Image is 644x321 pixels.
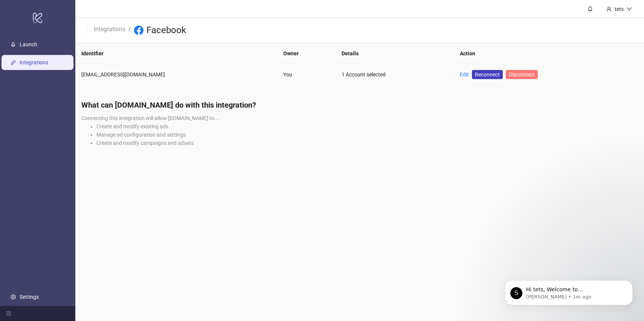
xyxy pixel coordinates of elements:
[147,24,186,37] h3: Facebook
[627,6,632,12] span: down
[96,122,638,131] li: Create and modify existing ads
[342,70,448,79] div: 1 Account selected
[336,43,454,64] th: Details
[81,100,638,110] h4: What can [DOMAIN_NAME] do with this integration?
[509,72,535,78] span: Disconnect
[606,6,612,12] span: user
[454,43,644,64] th: Action
[588,6,593,11] span: bell
[96,139,638,147] li: Create and modify campaigns and adsets
[20,59,48,65] a: Integrations
[20,294,39,300] a: Settings
[6,311,11,316] span: menu-fold
[128,24,131,37] li: /
[277,43,335,64] th: Owner
[612,5,627,13] div: tets
[283,70,329,79] div: You
[475,70,500,79] span: Reconnect
[81,115,219,121] span: Connecting this integration will allow [DOMAIN_NAME] to...
[81,70,271,79] div: [EMAIL_ADDRESS][DOMAIN_NAME]
[92,24,127,33] a: Integrations
[493,265,644,317] iframe: Intercom notifications message
[506,70,538,79] button: Disconnect
[20,41,37,47] a: Launch
[75,43,277,64] th: Identifier
[96,131,638,139] li: Manage ad configuration and settings
[472,70,503,79] a: Reconnect
[460,72,469,78] a: Edit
